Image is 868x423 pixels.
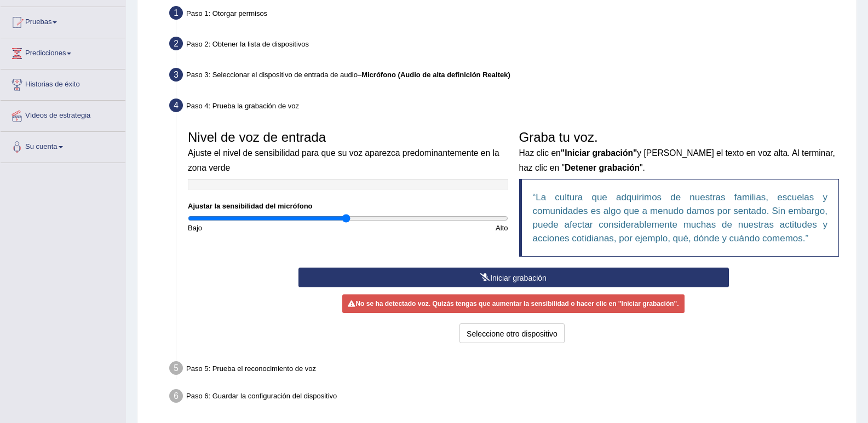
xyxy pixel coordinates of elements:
a: Historias de éxito [1,69,125,97]
a: Predicciones [1,38,125,66]
button: Seleccione otro dispositivo [459,323,565,343]
font: Su cuenta [25,142,58,150]
font: Seleccione otro dispositivo [467,329,557,338]
font: No se ha detectado voz. Quizás tengas que aumentar la sensibilidad o hacer clic en "Iniciar graba... [355,300,679,308]
font: Paso 2: Obtener la lista de dispositivos [186,40,309,48]
font: Micrófono (Audio de alta definición Realtek) [361,71,510,79]
a: Vídeos de estrategia [1,101,125,128]
font: Haz clic en [519,148,561,158]
a: Su cuenta [1,132,125,159]
a: Pruebas [1,7,125,34]
font: Paso 4: Prueba la grabación de voz [186,102,299,110]
font: Ajustar la sensibilidad del micrófono [188,202,313,210]
button: Iniciar grabación [298,268,729,287]
font: ". [640,163,645,172]
font: Vídeos de estrategia [25,111,90,119]
font: La cultura que adquirimos de nuestras familias, escuelas y comunidades es algo que a menudo damos... [533,192,828,244]
font: Iniciar grabación [490,274,547,282]
font: Alto [496,224,508,232]
font: Bajo [188,224,202,232]
font: y [PERSON_NAME] el texto en voz alta. Al terminar, haz clic en " [519,148,835,172]
font: – [358,71,361,79]
font: Detener grabación [565,163,640,172]
font: Paso 3: Seleccionar el dispositivo de entrada de audio [186,71,358,79]
font: Graba tu voz. [519,130,598,144]
font: Paso 5: Prueba el reconocimiento de voz [186,364,316,373]
font: Pruebas [25,18,51,26]
font: "Iniciar grabación" [561,148,637,158]
font: Nivel de voz de entrada [188,130,326,144]
font: Paso 1: Otorgar permisos [186,9,267,18]
font: Historias de éxito [25,80,80,88]
font: Ajuste el nivel de sensibilidad para que su voz aparezca predominantemente en la zona verde [188,148,499,172]
font: Predicciones [25,49,66,57]
font: Paso 6: Guardar la configuración del dispositivo [186,392,337,400]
